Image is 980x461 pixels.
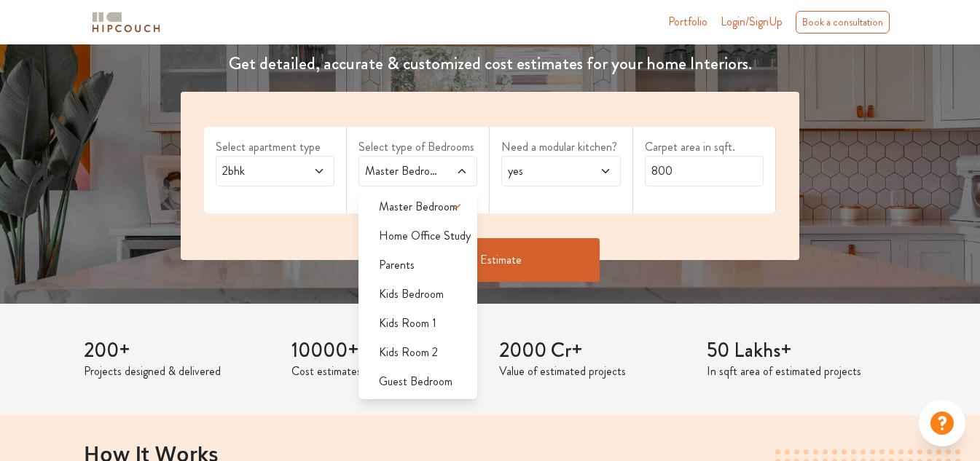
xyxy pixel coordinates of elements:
label: Select type of Bedrooms [358,138,477,156]
p: In sqft area of estimated projects [707,363,897,380]
span: Guest Bedroom [379,373,452,390]
p: Value of estimated projects [499,363,689,380]
div: Book a consultation [796,11,890,34]
label: Select apartment type [216,138,334,156]
h3: 50 Lakhs+ [707,339,897,363]
h3: 2000 Cr+ [499,339,689,363]
input: Enter area sqft [645,156,764,186]
span: Master Bedroom [362,162,442,180]
span: Home Office Study [379,227,471,245]
img: logo-horizontal.svg [90,9,162,35]
h3: 200+ [84,339,274,363]
h3: 10000+ [291,339,482,363]
span: Kids Bedroom [379,285,444,303]
span: Kids Room 1 [379,315,436,332]
label: Carpet area in sqft. [645,138,764,156]
span: Parents [379,256,415,274]
span: 2bhk [219,162,299,180]
span: Login/SignUp [721,13,783,30]
p: Cost estimates provided [291,363,482,380]
p: Projects designed & delivered [84,363,274,380]
h4: Get detailed, accurate & customized cost estimates for your home Interiors. [172,53,808,74]
span: Kids Room 2 [379,344,438,361]
span: yes [505,162,584,180]
button: Get Estimate [381,238,600,282]
div: select 1 more room(s) [358,186,477,202]
a: Portfolio [668,13,707,31]
span: logo-horizontal.svg [90,6,162,39]
label: Need a modular kitchen? [501,138,620,156]
span: Master Bedroom [379,198,458,216]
